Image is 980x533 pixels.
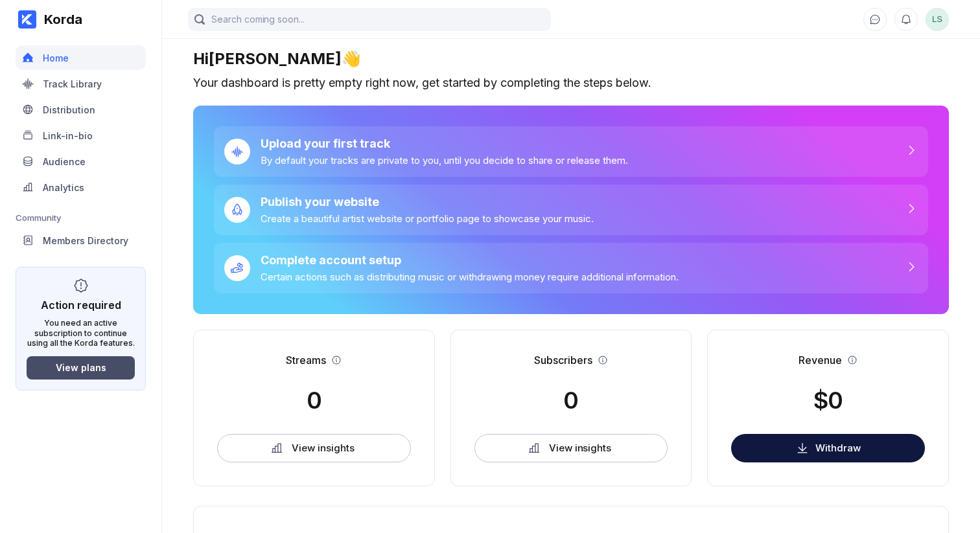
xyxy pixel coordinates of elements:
div: Complete account setup [261,253,679,267]
div: View insights [549,442,611,455]
div: You need an active subscription to continue using all the Korda features. [27,318,135,348]
a: Track Library [16,71,146,97]
div: By default your tracks are private to you, until you decide to share or release them. [261,154,628,166]
a: Analytics [16,175,146,201]
div: Revenue [799,354,842,367]
div: Streams [286,354,326,367]
div: Certain actions such as distributing music or withdrawing money require additional information. [261,271,679,283]
button: View insights [217,434,411,462]
button: View insights [474,434,668,462]
div: Hi [PERSON_NAME] 👋 [193,49,949,68]
div: Link-in-bio [43,130,93,141]
a: Audience [16,149,146,175]
div: Audience [43,156,86,167]
div: 0 [307,386,321,414]
div: View plans [56,362,106,373]
a: Members Directory [16,228,146,254]
div: Subscribers [534,354,592,367]
a: Complete account setupCertain actions such as distributing music or withdrawing money require add... [214,243,928,293]
button: View plans [27,356,135,380]
div: Withdraw [815,442,861,454]
div: Publish your website [261,195,594,209]
div: Your dashboard is pretty empty right now, get started by completing the steps below. [193,76,949,90]
a: Distribution [16,97,146,123]
a: Upload your first trackBy default your tracks are private to you, until you decide to share or re... [214,126,928,177]
div: Distribution [43,104,95,115]
a: Home [16,45,146,71]
div: 0 [563,386,578,414]
button: LS [926,8,949,31]
a: Publish your websiteCreate a beautiful artist website or portfolio page to showcase your music. [214,185,928,235]
div: $0 [813,386,843,414]
div: Home [43,52,69,63]
div: Action required [41,299,121,312]
div: Members Directory [43,235,128,246]
div: Create a beautiful artist website or portfolio page to showcase your music. [261,212,594,225]
div: Track Library [43,78,102,89]
input: Search coming soon... [188,8,551,31]
button: Withdraw [731,434,925,462]
div: Upload your first track [261,137,628,150]
a: Link-in-bio [16,123,146,149]
div: View insights [292,442,354,455]
div: Luke Stranger [926,8,949,31]
div: Analytics [43,182,84,193]
div: Korda [36,12,82,27]
div: Community [16,212,146,223]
